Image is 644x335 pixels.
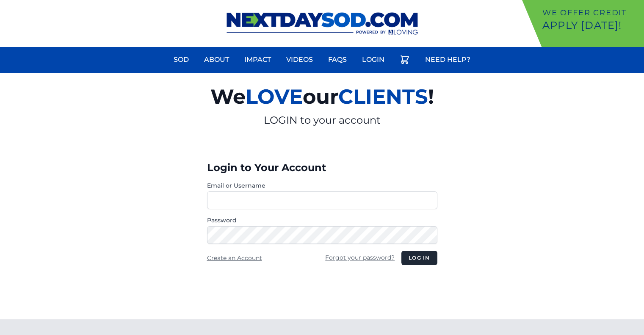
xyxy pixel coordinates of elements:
h3: Login to Your Account [207,161,437,174]
a: FAQs [323,50,352,70]
p: Apply [DATE]! [542,19,641,32]
a: Sod [169,50,194,70]
label: Email or Username [207,181,437,190]
a: Impact [239,50,276,70]
span: LOVE [246,84,303,109]
h2: We our ! [112,80,532,114]
p: We offer Credit [542,7,641,19]
span: CLIENTS [338,84,428,109]
a: Forgot your password? [325,254,395,261]
a: Videos [281,50,318,70]
a: Create an Account [207,254,262,262]
a: Login [357,50,390,70]
button: Log in [401,251,437,265]
a: Need Help? [420,50,475,70]
a: About [199,50,234,70]
p: LOGIN to your account [112,114,532,127]
label: Password [207,216,437,224]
